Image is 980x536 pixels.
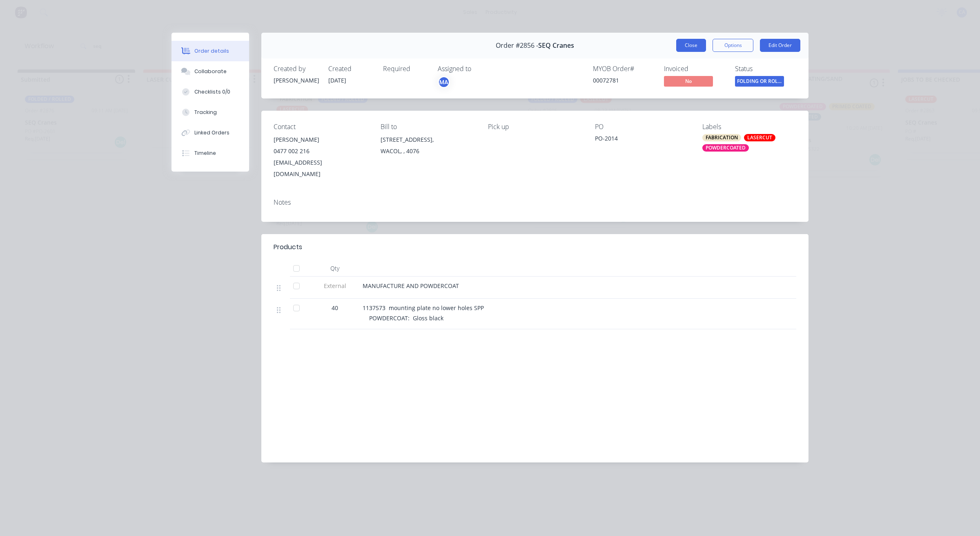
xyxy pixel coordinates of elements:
button: FOLDING OR ROLL... [735,76,784,88]
span: POWDERCOAT: Gloss black [369,314,443,322]
div: [EMAIL_ADDRESS][DOMAIN_NAME] [274,157,367,180]
div: Linked Orders [194,129,229,136]
span: MANUFACTURE AND POWDERCOAT [363,282,459,290]
div: Assigned to [438,65,519,73]
div: Created [328,65,373,73]
div: Created by [274,65,318,73]
div: Order details [194,47,229,55]
button: Linked Orders [171,123,249,143]
div: 0477 002 216 [274,145,367,157]
div: [STREET_ADDRESS], [381,134,474,145]
div: [PERSON_NAME] [274,76,318,85]
button: Order details [171,41,249,61]
button: MA [438,76,450,88]
div: Notes [274,199,796,206]
span: External [314,281,356,290]
div: [STREET_ADDRESS],WACOL, , 4076 [381,134,474,160]
div: PO [595,123,689,131]
span: 40 [332,304,338,312]
div: Collaborate [194,68,227,75]
button: Checklists 0/0 [171,82,249,102]
span: 1137573 mounting plate no lower holes SPP [363,304,484,312]
div: Status [735,65,796,73]
button: Collaborate [171,61,249,82]
div: [PERSON_NAME] [274,134,367,145]
div: MYOB Order # [593,65,654,73]
div: Pick up [488,123,582,131]
button: Close [676,39,706,52]
button: Timeline [171,143,249,163]
button: Tracking [171,102,249,123]
div: Qty [310,260,359,277]
div: Labels [702,123,796,131]
span: [DATE] [328,76,346,84]
div: Bill to [381,123,474,131]
div: Timeline [194,150,216,157]
div: 00072781 [593,76,654,85]
span: Order #2856 - [496,42,538,49]
button: Edit Order [760,39,800,52]
div: FABRICATION [702,134,741,141]
div: Tracking [194,109,217,116]
div: LASERCUT [744,134,775,141]
div: WACOL, , 4076 [381,145,474,157]
div: [PERSON_NAME]0477 002 216[EMAIL_ADDRESS][DOMAIN_NAME] [274,134,367,180]
div: Required [383,65,428,73]
div: POWDERCOATED [702,144,749,152]
span: SEQ Cranes [538,42,574,49]
div: Checklists 0/0 [194,88,230,96]
div: PO-2014 [595,134,689,145]
div: Contact [274,123,367,131]
span: No [664,76,713,86]
div: Products [274,242,302,252]
span: FOLDING OR ROLL... [735,76,784,86]
div: Invoiced [664,65,725,73]
button: Options [713,39,753,52]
